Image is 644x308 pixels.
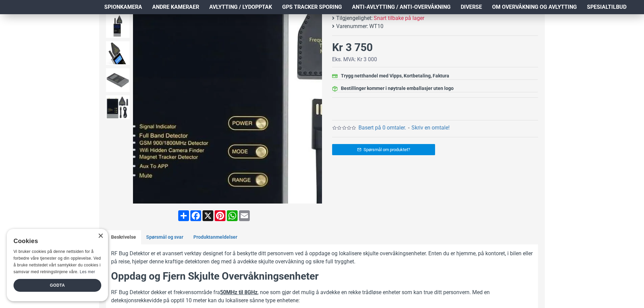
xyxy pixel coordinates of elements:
[358,124,406,132] a: Basert på 0 omtaler.
[209,3,272,11] span: Avlytting / Lydopptak
[234,197,237,200] span: Go to slide 4
[111,269,533,283] h2: Oppdag og Fjern Skjulte Overvåkningsenheter
[14,234,97,248] div: Cookies
[152,3,199,11] span: Andre kameraer
[106,14,130,38] img: RF Bug detektor - Spygadgets.no
[178,210,190,221] a: Share
[111,250,533,266] p: RF Bug Detektor er et avansert verktøy designet for å beskytte ditt personvern ved å oppdage og l...
[226,210,238,221] a: WhatsApp
[369,22,383,30] span: WT10
[202,210,214,221] a: X
[461,3,482,11] span: Diverse
[587,3,626,11] span: Spesialtilbud
[341,85,454,92] div: Bestillinger kommer i nøytrale emballasjer uten logo
[238,210,250,221] a: Email
[332,39,373,55] div: Kr 3 750
[106,230,141,244] a: Beskrivelse
[14,279,101,292] div: Godta
[106,41,130,65] img: RF Bug detektor - Spygadgets.no
[214,210,226,221] a: Pinterest
[14,249,101,274] span: Vi bruker cookies på denne nettsiden for å forbedre våre tjenester og din opplevelse. Ved å bruke...
[229,197,232,200] span: Go to slide 3
[336,14,373,22] b: Tilgjengelighet:
[223,197,226,200] span: Go to slide 2
[188,230,242,244] a: Produktanmeldelser
[411,124,450,132] a: Skriv en omtale!
[310,103,322,115] div: Next slide
[220,289,258,295] u: 50MHz til 8GHz
[141,230,188,244] a: Spørsmål og svar
[341,72,449,79] div: Trygg netthandel med Vipps, Kortbetaling, Faktura
[106,95,130,119] img: RF Bug detektor - Spygadgets.no
[104,3,142,11] span: Spionkamera
[133,103,145,115] div: Previous slide
[133,14,322,204] img: RF Bug detektor - Spygadgets.no
[218,197,221,200] span: Go to slide 1
[332,144,435,155] a: Spørsmål om produktet?
[408,124,409,131] b: -
[80,269,95,274] a: Les mer, opens a new window
[492,3,577,11] span: Om overvåkning og avlytting
[111,288,533,305] p: RF Bug Detektor dekker et frekvensområde fra , noe som gjør det mulig å avdekke en rekke trådløse...
[352,3,451,11] span: Anti-avlytting / Anti-overvåkning
[336,22,368,30] b: Varenummer:
[374,14,424,22] span: Snart tilbake på lager
[106,68,130,92] img: RF Bug detektor - Spygadgets.no
[98,234,103,239] div: Close
[282,3,342,11] span: GPS Tracker Sporing
[190,210,202,221] a: Facebook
